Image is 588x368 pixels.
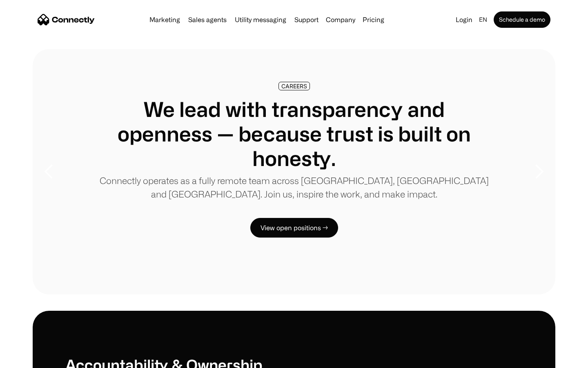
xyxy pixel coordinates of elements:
a: Support [291,16,322,23]
ul: Language list [16,354,49,365]
a: View open positions → [250,218,338,238]
div: Company [326,14,355,25]
a: Schedule a demo [494,11,550,28]
a: Pricing [359,16,388,23]
a: Sales agents [185,16,230,23]
a: Utility messaging [232,16,290,23]
h1: We lead with transparency and openness — because trust is built on honesty. [98,97,490,171]
p: Connectly operates as a fully remote team across [GEOGRAPHIC_DATA], [GEOGRAPHIC_DATA] and [GEOGRA... [98,174,490,201]
aside: Language selected: English [8,353,49,365]
div: en [479,14,487,25]
div: CAREERS [281,83,307,89]
a: Login [452,14,476,25]
a: Marketing [146,16,183,23]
